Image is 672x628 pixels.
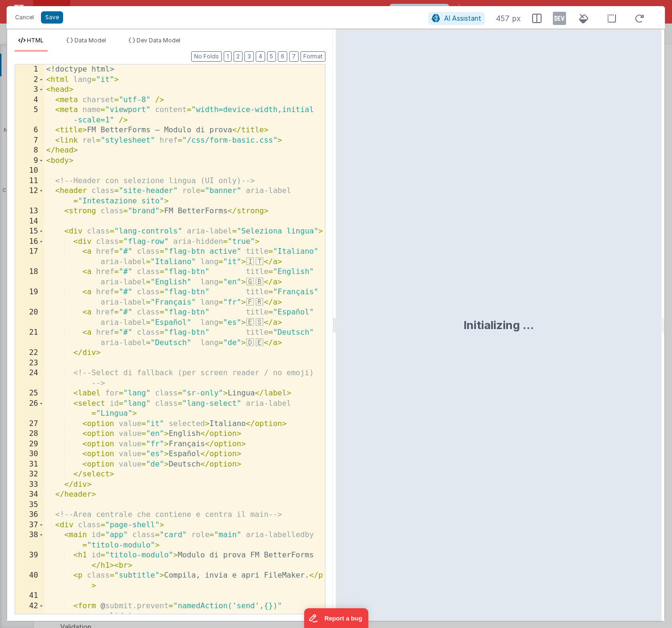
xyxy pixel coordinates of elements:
div: 31 [15,459,44,470]
div: 30 [15,449,44,459]
div: 9 [15,156,44,166]
button: 5 [267,51,276,62]
div: 14 [15,217,44,227]
iframe: Marker.io feedback button [304,608,368,628]
div: 38 [15,530,44,550]
div: 19 [15,287,44,307]
div: 40 [15,571,44,591]
div: 34 [15,490,44,500]
div: 18 [15,267,44,287]
div: 3 [15,85,44,95]
div: 16 [15,237,44,247]
div: 22 [15,348,44,358]
div: 15 [15,226,44,237]
div: 28 [15,429,44,439]
div: 7 [15,136,44,146]
div: 29 [15,439,44,450]
button: 4 [256,51,265,62]
button: Format [300,51,325,62]
div: 24 [15,368,44,388]
div: 39 [15,550,44,571]
button: Save [41,11,63,24]
button: 2 [234,51,243,62]
span: HTML [27,37,44,44]
button: 1 [224,51,232,62]
div: 17 [15,247,44,267]
button: 3 [244,51,254,62]
button: 7 [289,51,299,62]
div: 35 [15,500,44,510]
div: 27 [15,419,44,429]
div: 25 [15,388,44,399]
div: 13 [15,206,44,217]
div: 33 [15,480,44,490]
span: 457 px [496,13,521,24]
div: 5 [15,105,44,125]
div: Initializing ... [463,318,534,333]
div: 37 [15,520,44,531]
div: 26 [15,399,44,419]
div: 42 [15,601,44,621]
div: 2 [15,75,44,85]
div: 36 [15,510,44,520]
div: 1 [15,64,44,75]
div: 12 [15,186,44,206]
div: 32 [15,469,44,480]
button: 6 [278,51,287,62]
div: 20 [15,307,44,328]
button: AI Assistant [429,12,485,24]
button: No Folds [191,51,222,62]
div: 23 [15,358,44,369]
span: AI Assistant [444,14,481,22]
div: 41 [15,591,44,601]
div: 10 [15,166,44,176]
div: 11 [15,176,44,186]
div: 4 [15,95,44,105]
div: 8 [15,145,44,156]
div: 6 [15,125,44,136]
span: Dev Data Model [137,37,180,44]
button: Cancel [10,11,39,24]
span: Data Model [74,37,106,44]
div: 21 [15,328,44,348]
